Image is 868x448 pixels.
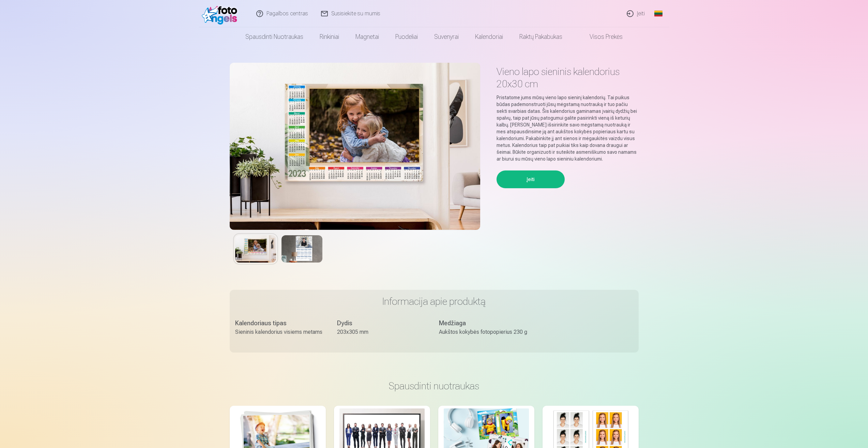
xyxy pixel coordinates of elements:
h3: Informacija apie produktą [235,295,633,308]
a: Visos prekės [570,27,631,46]
a: Puodeliai [387,27,426,46]
h1: Vieno lapo sieninis kalendorius 20x30 cm [497,65,639,90]
a: Spausdinti nuotraukas [237,27,311,46]
div: 203x305 mm [337,328,425,336]
p: Pristatome jums mūsų vieno lapo sieninį kalendorių. Tai puikus būdas pademonstruoti jūsų mėgstamą... [497,94,639,162]
button: Įeiti [497,170,565,188]
h3: Spausdinti nuotraukas [235,380,633,392]
a: Magnetai [347,27,387,46]
div: Sieninis kalendorius visiems metams [235,328,323,336]
div: Aukštos kokybės fotopopierius 230 g [439,328,527,336]
a: Suvenyrai [426,27,467,46]
a: Rinkiniai [311,27,347,46]
a: Kalendoriai [467,27,511,46]
div: Kalendoriaus tipas [235,318,323,328]
img: /fa2 [202,3,241,25]
div: Medžiaga [439,318,527,328]
a: Raktų pakabukas [511,27,570,46]
div: Dydis [337,318,425,328]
